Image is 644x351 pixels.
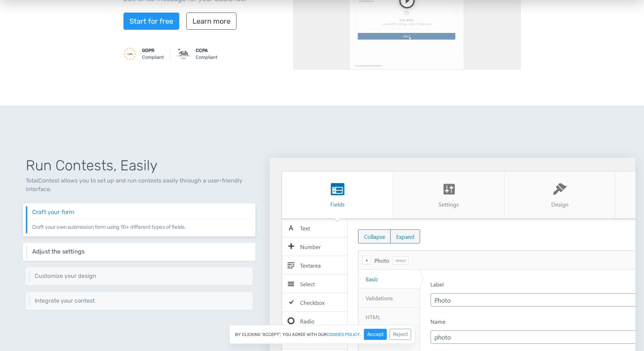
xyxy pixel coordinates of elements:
[196,48,208,53] strong: CCPA
[229,325,415,344] div: By clicking "Accept", you agree with our .
[123,13,179,30] a: Start for free
[35,298,247,304] h6: Integrate your contest
[26,176,253,194] p: TotalContest allows you to set up and run contests easily through a user-friendly interface.
[177,47,190,60] img: CCPA
[32,209,250,215] h6: Craft your form
[142,47,164,61] small: Compliant
[186,13,236,30] a: Learn more
[35,304,247,304] p: Integrate your contest easily using different methods including shortcodes, embed code, REST API ...
[142,48,155,53] strong: GDPR
[327,332,360,337] a: cookies policy
[35,273,247,279] h6: Customize your design
[32,255,250,255] p: Adjust your contest's behavior through a rich set of settings and options.
[390,329,411,340] button: Reject
[364,329,387,340] button: Accept
[32,248,250,255] h6: Adjust the settings
[32,219,250,231] p: Craft your own submission form using 10+ different types of fields.
[26,158,253,174] h1: Run Contests, Easily
[123,47,136,60] img: GDPR
[196,47,218,61] small: Compliant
